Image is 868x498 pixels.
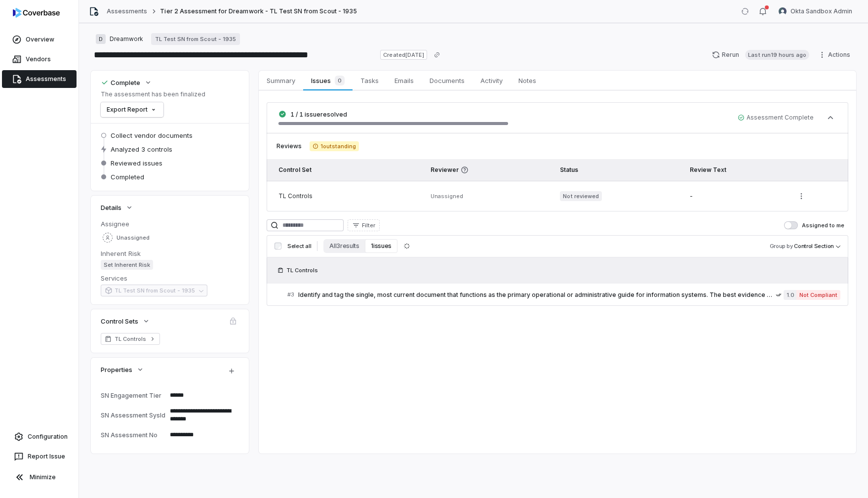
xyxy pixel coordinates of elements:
[101,412,166,419] div: SN Assessment SysId
[426,74,469,87] span: Documents
[263,74,299,87] span: Summary
[380,50,427,60] span: Created [DATE]
[101,431,166,439] div: SN Assessment No
[290,111,347,118] span: 1 / 1 issue resolved
[476,74,507,87] span: Activity
[323,239,365,253] button: All 3 results
[770,243,793,249] span: Group by
[275,243,281,249] input: Select all
[101,274,239,283] dt: Services
[335,76,345,85] span: 0
[310,141,359,151] span: 1 outstanding
[276,142,302,150] span: Reviews
[287,284,840,306] a: #3Identify and tag the single, most current document that functions as the primary operational or...
[98,74,155,91] button: Complete
[101,249,239,258] dt: Inherent Risk
[101,203,121,212] span: Details
[117,234,150,242] span: Unassigned
[101,78,140,87] div: Complete
[784,290,796,300] span: 1.0
[514,74,540,87] span: Notes
[745,50,809,60] span: Last run 19 hours ago
[784,221,798,229] button: Assigned to me
[348,219,380,231] button: Filter
[98,312,153,330] button: Control Sets
[101,333,160,345] a: TL Controls
[690,166,726,173] span: Review Text
[101,392,166,399] div: SN Engagement Tier
[4,448,75,465] button: Report Issue
[431,166,545,174] span: Reviewer
[286,266,318,274] span: TL Controls
[98,199,136,216] button: Details
[115,335,146,343] span: TL Controls
[278,192,415,200] div: TL Controls
[560,191,601,201] span: Not reviewed
[151,33,240,45] a: TL Test SN from Scout - 1935
[101,90,205,98] p: The assessment has been finalized
[391,74,418,87] span: Emails
[560,166,578,173] span: Status
[365,239,397,253] button: 1 issues
[4,428,75,446] a: Configuration
[287,291,294,298] span: # 3
[706,47,815,62] button: RerunLast run19 hours ago
[107,7,147,15] a: Assessments
[101,260,153,270] span: Set Inherent Risk
[101,365,132,374] span: Properties
[815,47,856,62] button: Actions
[779,7,787,15] img: Okta Sandbox Admin avatar
[13,8,60,18] img: logo-D7KZi-bG.svg
[111,131,193,140] span: Collect vendor documents
[2,50,77,68] a: Vendors
[362,222,375,229] span: Filter
[431,193,463,200] span: Unassigned
[738,114,814,122] span: Assessment Complete
[307,74,348,87] span: Issues
[111,145,172,154] span: Analyzed 3 controls
[4,467,75,487] button: Minimize
[2,31,77,48] a: Overview
[690,192,778,200] div: -
[93,30,146,48] button: DDreamwork
[160,7,356,15] span: Tier 2 Assessment for Dreamwork - TL Test SN from Scout - 1935
[796,290,840,300] span: Not Compliant
[110,35,143,43] span: Dreamwork
[428,46,446,64] button: Copy link
[111,159,162,167] span: Reviewed issues
[790,7,852,15] span: Okta Sandbox Admin
[356,74,383,87] span: Tasks
[101,102,163,117] button: Export Report
[773,4,858,19] button: Okta Sandbox Admin avatarOkta Sandbox Admin
[298,291,776,299] span: Identify and tag the single, most current document that functions as the primary operational or a...
[784,221,844,229] label: Assigned to me
[101,317,138,326] span: Control Sets
[98,361,147,378] button: Properties
[111,172,144,181] span: Completed
[278,166,312,173] span: Control Set
[101,219,239,228] dt: Assignee
[287,243,311,250] span: Select all
[2,70,77,88] a: Assessments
